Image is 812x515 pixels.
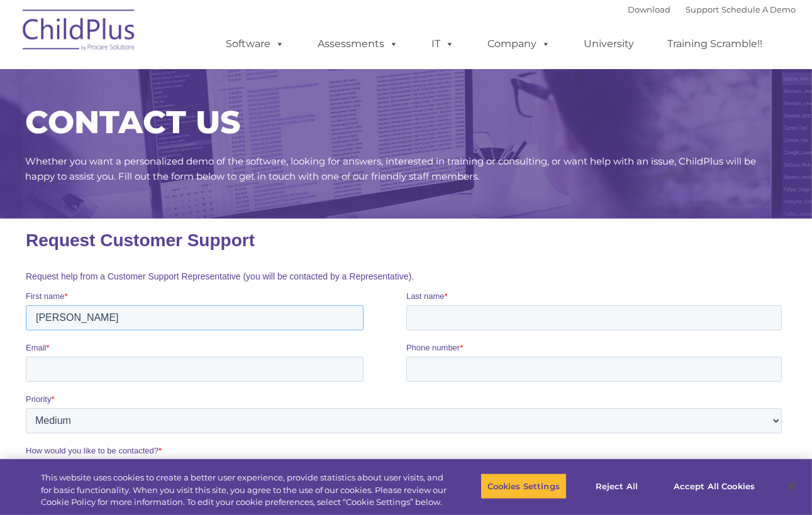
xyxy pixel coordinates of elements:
[577,473,656,499] button: Reject All
[306,31,411,57] a: Assessments
[572,31,647,57] a: University
[481,473,567,499] button: Cookies Settings
[667,473,762,499] button: Accept All Cookies
[420,31,467,57] a: IT
[778,472,806,500] button: Close
[41,472,447,509] div: This website uses cookies to create a better user experience, provide statistics about user visit...
[628,4,671,14] a: Download
[476,31,564,57] a: Company
[686,4,720,14] a: Support
[26,155,757,182] span: Whether you want a personalized demo of the software, looking for answers, interested in training...
[628,4,796,14] font: |
[655,31,776,57] a: Training Scramble!!
[16,1,142,63] img: ChildPlus by Procare Solutions
[26,103,241,141] span: CONTACT US
[214,31,298,57] a: Software
[722,4,796,14] a: Schedule A Demo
